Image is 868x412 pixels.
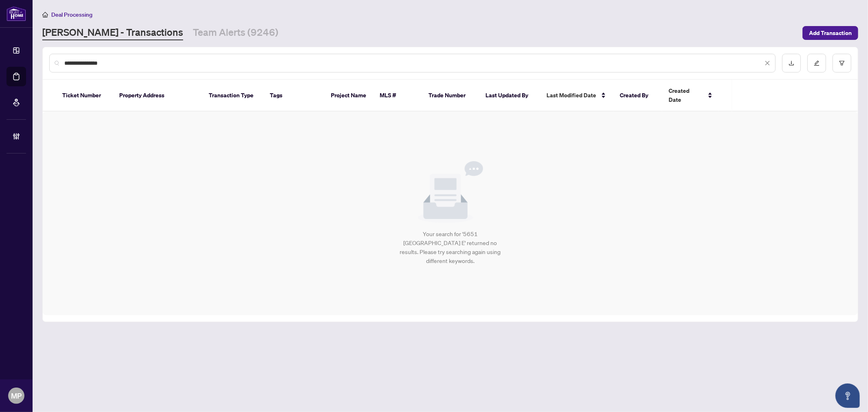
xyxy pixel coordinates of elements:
th: MLS # [373,80,422,112]
th: Created Date [662,80,719,112]
a: [PERSON_NAME] - Transactions [42,26,183,40]
button: edit [807,54,826,72]
button: download [782,54,801,72]
span: close [765,60,770,66]
th: Project Name [324,80,373,112]
span: edit [814,60,820,66]
span: download [789,60,794,66]
th: Transaction Type [202,80,263,112]
a: Team Alerts (9246) [193,26,278,40]
img: logo [7,6,26,21]
th: Last Modified Date [540,80,613,112]
span: filter [839,60,845,66]
span: Deal Processing [51,11,92,18]
button: Open asap [835,384,860,408]
th: Ticket Number [56,80,113,112]
span: Add Transaction [809,26,852,39]
th: Created By [613,80,662,112]
th: Property Address [113,80,202,112]
button: Add Transaction [802,26,858,40]
th: Last Updated By [479,80,540,112]
div: Your search for '5651 [GEOGRAPHIC_DATA] E' returned no results. Please try searching again using ... [395,230,505,265]
img: Null State Icon [418,161,483,223]
span: Created Date [669,86,703,104]
th: Tags [263,80,324,112]
span: home [42,12,48,18]
button: filter [833,54,851,72]
span: MP [11,390,22,401]
span: Last Modified Date [547,91,596,100]
th: Trade Number [422,80,479,112]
